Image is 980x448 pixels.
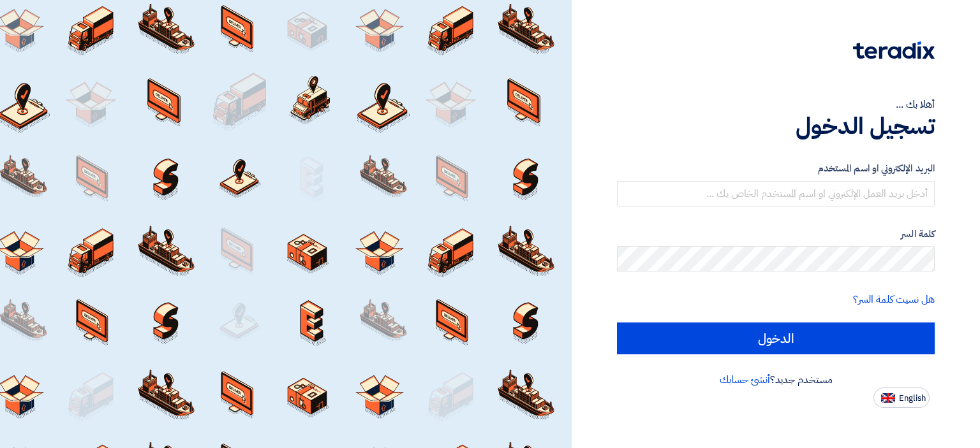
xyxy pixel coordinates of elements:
[899,394,926,403] span: English
[853,292,935,307] a: هل نسيت كلمة السر؟
[617,181,935,206] input: أدخل بريد العمل الإلكتروني او اسم المستخدم الخاص بك ...
[720,372,770,387] a: أنشئ حسابك
[881,393,895,403] img: en-US.png
[617,322,935,354] input: الدخول
[617,227,935,242] label: كلمة السر
[617,112,935,140] h1: تسجيل الدخول
[617,372,935,387] div: مستخدم جديد؟
[617,97,935,112] div: أهلا بك ...
[853,41,935,59] img: Teradix logo
[873,387,930,408] button: English
[617,161,935,176] label: البريد الإلكتروني او اسم المستخدم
